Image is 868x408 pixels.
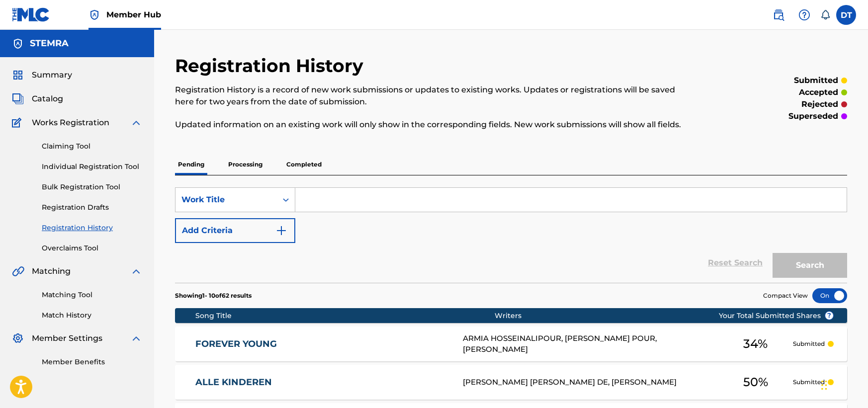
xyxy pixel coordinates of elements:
[275,225,287,237] img: 9d2ae6d4665cec9f34b9.svg
[195,311,495,321] div: Song Title
[32,69,72,81] span: Summary
[12,265,24,277] img: Matching
[12,117,25,129] img: Works Registration
[794,75,838,86] p: submitted
[719,311,834,321] span: Your Total Submitted Shares
[801,98,838,110] p: rejected
[769,5,788,25] a: Public Search
[32,93,63,105] span: Catalog
[743,373,768,391] span: 50 %
[763,291,808,300] span: Compact View
[12,69,24,81] img: Summary
[130,332,142,344] img: expand
[825,312,833,320] span: ?
[12,93,24,105] img: Catalog
[12,7,50,22] img: MLC Logo
[798,9,810,21] img: help
[42,182,142,192] a: Bulk Registration Tool
[12,38,24,50] img: Accounts
[794,5,814,25] div: Help
[195,377,450,388] a: ALLE KINDEREN
[175,84,693,108] p: Registration History is a record of new work submissions or updates to existing works. Updates or...
[175,55,368,77] h2: Registration History
[130,117,142,129] img: expand
[175,187,847,283] form: Search Form
[820,10,830,20] div: Notifications
[175,154,207,175] p: Pending
[30,38,69,49] h5: STEMRA
[175,291,252,300] p: Showing 1 - 10 of 62 results
[32,117,109,129] span: Works Registration
[12,93,63,105] a: CatalogCatalog
[42,202,142,213] a: Registration Drafts
[106,9,161,20] span: Member Hub
[821,370,827,400] div: Slepen
[818,360,868,408] iframe: Chat Widget
[793,378,825,387] p: Submitted
[225,154,265,175] p: Processing
[818,360,868,408] div: Chatwidget
[836,5,856,25] div: User Menu
[42,357,142,367] a: Member Benefits
[42,162,142,172] a: Individual Registration Tool
[12,69,72,81] a: SummarySummary
[175,218,295,243] button: Add Criteria
[32,332,102,344] span: Member Settings
[840,262,868,342] iframe: Resource Center
[42,310,142,321] a: Match History
[42,223,142,233] a: Registration History
[42,243,142,253] a: Overclaims Tool
[195,338,450,350] a: FOREVER YOUNG
[463,333,718,355] div: ARMIA HOSSEINALIPOUR, [PERSON_NAME] POUR, [PERSON_NAME]
[743,335,768,353] span: 34 %
[130,265,142,277] img: expand
[42,141,142,152] a: Claiming Tool
[773,9,784,21] img: search
[495,311,750,321] div: Writers
[283,154,325,175] p: Completed
[88,9,100,21] img: Top Rightsholder
[175,119,693,131] p: Updated information on an existing work will only show in the corresponding fields. New work subm...
[788,110,838,122] p: superseded
[12,332,24,344] img: Member Settings
[42,290,142,300] a: Matching Tool
[799,86,838,98] p: accepted
[181,194,271,206] div: Work Title
[793,339,825,348] p: Submitted
[32,265,71,277] span: Matching
[463,377,718,388] div: [PERSON_NAME] [PERSON_NAME] DE, [PERSON_NAME]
